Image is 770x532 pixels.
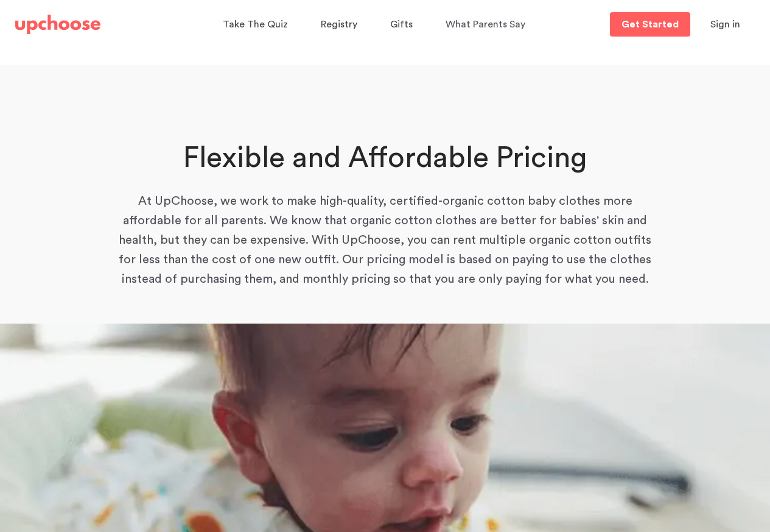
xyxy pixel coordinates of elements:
p: Get Started [621,20,679,29]
a: Registry [321,13,361,37]
a: Gifts [390,13,416,37]
a: UpChoose [15,12,100,37]
span: What Parents Say [446,20,525,29]
a: What Parents Say [446,13,529,37]
button: Sign in [695,12,755,37]
img: UpChoose [15,15,100,34]
span: Gifts [390,20,413,29]
a: Get Started [610,12,690,37]
p: At UpChoose, we work to make high-quality, certified-organic cotton baby clothes more affordable ... [114,191,656,289]
span: Take The Quiz [223,20,288,29]
span: Sign in [710,20,740,29]
a: Take The Quiz [223,13,292,37]
h1: Flexible and Affordable Pricing [114,139,656,178]
span: Registry [321,20,357,29]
